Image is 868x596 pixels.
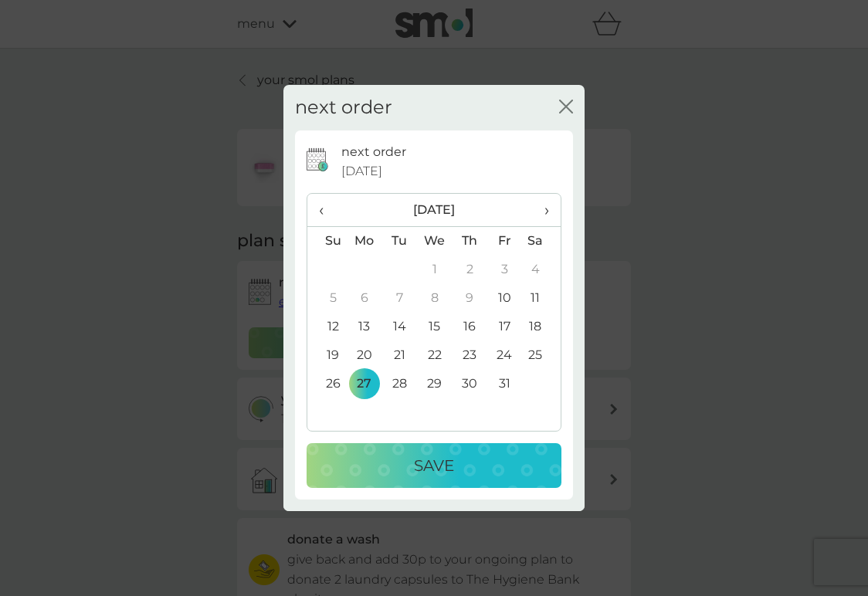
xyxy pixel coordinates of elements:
[487,284,522,313] td: 10
[522,313,561,341] td: 18
[417,341,453,370] td: 22
[382,226,417,256] th: Tu
[382,341,417,370] td: 21
[307,284,347,313] td: 5
[341,161,382,181] span: [DATE]
[522,256,561,284] td: 4
[347,284,382,313] td: 6
[382,284,417,313] td: 7
[522,226,561,256] th: Sa
[487,256,522,284] td: 3
[347,226,382,256] th: Mo
[522,341,561,370] td: 25
[382,313,417,341] td: 14
[307,370,347,398] td: 26
[559,100,573,116] button: close
[319,194,335,226] span: ‹
[534,194,549,226] span: ›
[487,226,522,256] th: Fr
[341,142,406,162] p: next order
[414,453,454,478] p: Save
[487,313,522,341] td: 17
[307,443,561,488] button: Save
[453,226,487,256] th: Th
[347,370,382,398] td: 27
[453,256,487,284] td: 2
[487,370,522,398] td: 31
[347,194,522,227] th: [DATE]
[453,341,487,370] td: 23
[417,370,453,398] td: 29
[417,256,453,284] td: 1
[417,226,453,256] th: We
[347,341,382,370] td: 20
[307,341,347,370] td: 19
[417,313,453,341] td: 15
[453,284,487,313] td: 9
[417,284,453,313] td: 8
[487,341,522,370] td: 24
[453,313,487,341] td: 16
[307,226,347,256] th: Su
[295,97,392,119] h2: next order
[347,313,382,341] td: 13
[382,370,417,398] td: 28
[522,284,561,313] td: 11
[453,370,487,398] td: 30
[307,313,347,341] td: 12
